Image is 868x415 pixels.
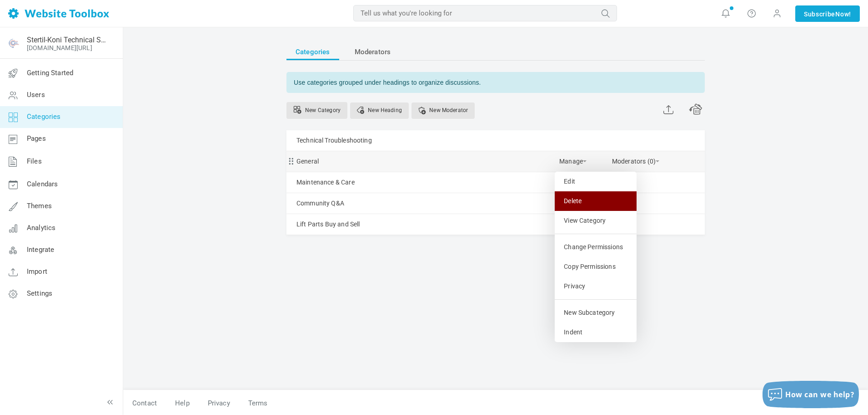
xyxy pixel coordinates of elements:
span: Import [27,267,47,276]
a: Stertil-Koni Technical Support Community [27,36,106,44]
a: New Subcategory [555,303,637,323]
span: Now! [835,9,851,19]
span: Themes [27,202,52,210]
a: Change Permissions [555,237,637,257]
div: Use categories grouped under headings to organize discussions. [286,72,705,93]
a: Contact [123,395,166,411]
a: Moderators for this category [612,151,659,167]
a: Copy Permissions [555,257,637,277]
span: Categories [296,44,330,60]
a: Manage [559,151,587,167]
span: Integrate [27,246,54,254]
a: Lift Parts Buy and Sell [296,219,360,230]
span: Pages [27,134,46,143]
input: Tell us what you're looking for [353,5,617,21]
span: Categories [27,113,61,121]
a: Moderators [346,44,400,60]
a: Maintenance & Care [296,177,355,188]
a: View Category [555,211,637,231]
a: General [296,156,319,167]
a: Privacy [199,395,239,411]
a: Privacy [555,277,637,296]
span: Calendars [27,180,58,188]
img: Untitled%20design%2013.png [6,36,20,51]
span: Analytics [27,224,55,232]
a: Help [166,395,199,411]
span: Getting Started [27,69,73,77]
span: Settings [27,289,52,297]
a: New Heading [350,102,409,119]
a: Categories [286,44,339,60]
a: Use multiple categories to organize discussions [286,102,347,119]
a: SubscribeNow! [795,5,860,22]
a: [DOMAIN_NAME][URL] [27,44,92,51]
a: Assigning a user as a moderator for a category gives them permission to help oversee the content [411,102,475,119]
span: Moderators [355,44,391,60]
span: How can we help? [785,389,854,400]
a: Delete [555,191,637,211]
a: Community Q&A [296,198,344,209]
a: Indent [555,323,637,342]
a: Edit [555,172,637,191]
span: Users [27,91,45,99]
a: Terms [239,395,268,411]
button: How can we help? [763,381,859,408]
a: Technical Troubleshooting [296,135,372,146]
span: Files [27,157,42,165]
